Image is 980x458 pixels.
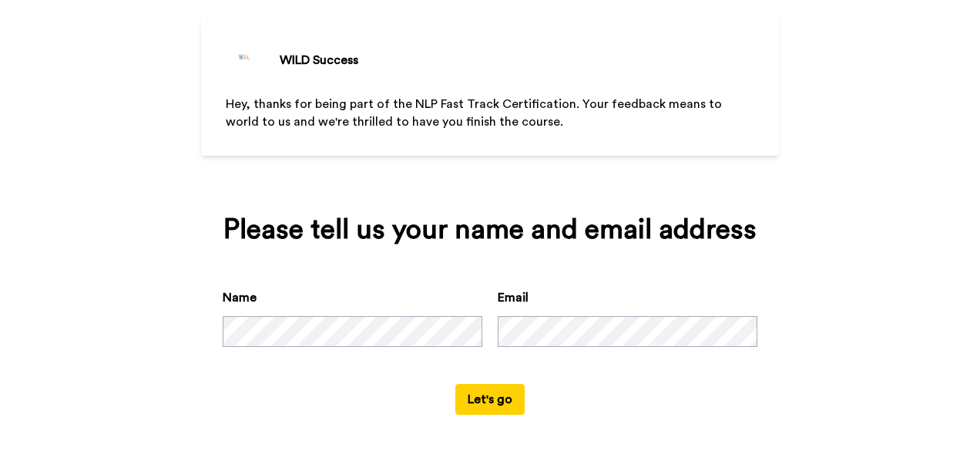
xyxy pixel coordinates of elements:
[223,288,257,307] label: Name
[498,288,529,307] label: Email
[226,98,725,128] span: Hey, thanks for being part of the NLP Fast Track Certification. Your feedback means to world to u...
[455,384,525,415] button: Let's go
[223,214,757,245] div: Please tell us your name and email address
[280,51,358,69] div: WILD Success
